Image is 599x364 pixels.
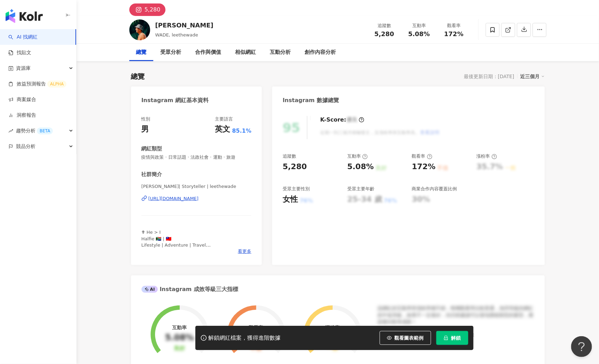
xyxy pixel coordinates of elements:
div: 互動率 [172,325,187,330]
div: 社群簡介 [141,171,162,178]
span: [PERSON_NAME]| Storyteller | leethewade [141,183,252,190]
div: 女性 [283,194,298,205]
div: Instagram 成效等級三大指標 [141,286,238,293]
a: 商案媒合 [8,96,36,103]
div: 追蹤數 [371,22,398,29]
div: 相似網紅 [235,48,256,57]
a: [URL][DOMAIN_NAME] [141,196,252,202]
div: 網紅類型 [141,145,162,152]
div: 英文 [215,124,230,135]
button: 觀看圖表範例 [380,331,431,345]
div: 5,280 [145,5,161,15]
div: Instagram 數據總覽 [283,97,339,104]
div: 172% [412,162,436,172]
div: 觀看率 [412,153,432,159]
div: 合作與價值 [195,48,221,57]
span: 競品分析 [16,139,35,154]
button: 解鎖 [436,331,468,345]
div: AI [141,286,158,293]
div: 商業合作內容覆蓋比例 [412,186,457,192]
span: 疫情與政策 · 日常話題 · 法政社會 · 運動 · 旅遊 [141,154,252,160]
a: searchAI 找網紅 [8,34,38,41]
div: 男 [141,124,149,135]
img: KOL Avatar [129,19,150,40]
div: BETA [37,127,53,134]
div: [URL][DOMAIN_NAME] [148,196,199,202]
span: rise [8,129,13,133]
div: 受眾主要性別 [283,186,310,192]
span: 5.08% [408,31,430,38]
div: Instagram 網紅基本資料 [141,97,209,104]
span: 趨勢分析 [16,123,53,139]
span: 觀看圖表範例 [395,335,424,341]
div: 主要語言 [215,116,233,122]
img: logo [6,9,43,23]
div: 追蹤數 [283,153,296,159]
div: 受眾分析 [161,48,181,57]
div: 創作內容分析 [305,48,336,57]
a: 效益預測報告ALPHA [8,81,66,88]
span: 資源庫 [16,60,31,76]
div: 5,280 [283,162,307,172]
div: 總覽 [136,48,147,57]
span: 172% [444,31,464,38]
div: 互動率 [406,22,432,29]
a: 找貼文 [8,49,31,56]
a: 洞察報告 [8,112,36,119]
div: 觀看率 [249,325,264,330]
span: WADE, leethewade [155,32,198,38]
div: 近三個月 [520,72,545,81]
button: 5,280 [129,3,166,16]
div: 總覽 [131,72,145,81]
div: 性別 [141,116,151,122]
span: lock [444,336,448,340]
div: 互動率 [347,153,368,159]
div: 解鎖網紅檔案，獲得進階數據 [209,334,281,342]
div: 互動分析 [270,48,291,57]
span: 85.1% [232,127,252,135]
div: 受眾主要年齡 [347,186,374,192]
div: 最後更新日期：[DATE] [464,74,514,79]
div: 漲粉率 [325,325,340,330]
span: ✟ He > I Halfie 🇿🇦 | 🇹🇼 Lifestyle | Adventure | Travel //Capture the moment 📩 (LINE) leethewade 📍... [141,230,245,266]
div: 該網紅的互動率和漲粉率都不錯，唯獨觀看率比較普通，為同等級的網紅的中低等級，效果不一定會好，但仍然建議可以發包開箱類型的案型，應該會比較有成效！ [378,305,534,325]
span: 解鎖 [451,335,461,341]
div: 5.08% [347,162,374,172]
span: 看更多 [238,248,251,255]
div: K-Score : [320,116,364,124]
div: [PERSON_NAME] [155,21,213,30]
div: 觀看率 [441,22,467,29]
span: 5,280 [374,30,394,38]
div: 漲粉率 [477,153,497,159]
